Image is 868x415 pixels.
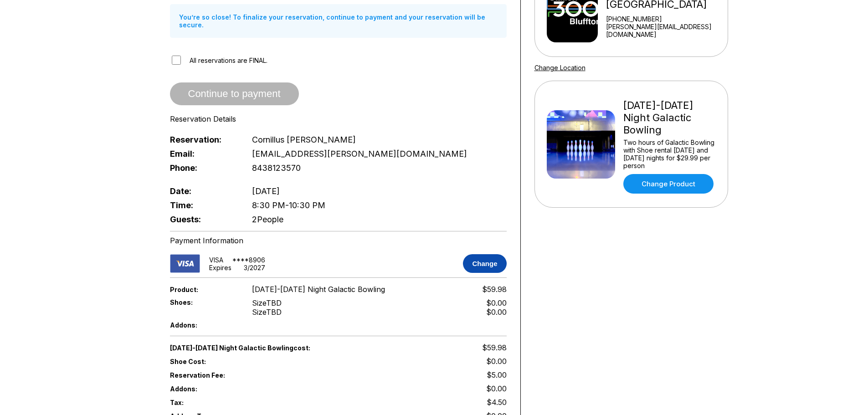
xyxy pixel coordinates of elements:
[547,110,615,179] img: Friday-Saturday Night Galactic Bowling
[170,399,237,406] span: Tax:
[190,56,267,64] span: All reservations are FINAL.
[487,398,507,407] span: $4.50
[463,254,506,273] button: Change
[170,358,237,365] span: Shoe Cost:
[623,138,716,169] div: Two hours of Galactic Bowling with Shoe rental [DATE] and [DATE] nights for $29.99 per person
[623,99,716,136] div: [DATE]-[DATE] Night Galactic Bowling
[170,371,339,379] span: Reservation Fee:
[170,186,237,196] span: Date:
[170,236,507,245] div: Payment Information
[252,215,283,224] span: 2 People
[606,23,724,38] a: [PERSON_NAME][EMAIL_ADDRESS][DOMAIN_NAME]
[244,264,265,272] div: 3 / 2027
[252,200,325,210] span: 8:30 PM - 10:30 PM
[252,149,467,159] span: [EMAIL_ADDRESS][PERSON_NAME][DOMAIN_NAME]
[170,135,237,144] span: Reservation:
[252,298,282,307] div: Size TBD
[486,298,507,307] div: $0.00
[486,357,507,366] span: $0.00
[486,307,507,317] div: $0.00
[534,64,586,72] a: Change Location
[623,174,714,194] a: Change Product
[252,135,356,144] span: Cornillus [PERSON_NAME]
[170,385,237,393] span: Addons:
[482,343,507,352] span: $59.98
[170,200,237,210] span: Time:
[482,285,507,294] span: $59.98
[170,344,339,352] span: [DATE]-[DATE] Night Galactic Bowling cost:
[486,384,507,393] span: $0.00
[170,114,507,123] div: Reservation Details
[252,163,301,173] span: 8438123570
[209,264,231,272] div: Expires
[606,15,724,23] div: [PHONE_NUMBER]
[170,4,507,38] div: You’re so close! To finalize your reservation, continue to payment and your reservation will be s...
[170,286,237,293] span: Product:
[170,149,237,159] span: Email:
[487,370,507,379] span: $5.00
[170,163,237,173] span: Phone:
[170,298,237,306] span: Shoes:
[170,321,237,329] span: Addons:
[252,307,282,317] div: Size TBD
[252,186,280,196] span: [DATE]
[252,285,385,294] span: [DATE]-[DATE] Night Galactic Bowling
[170,254,200,273] img: card
[209,256,223,264] div: VISA
[170,215,237,224] span: Guests:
